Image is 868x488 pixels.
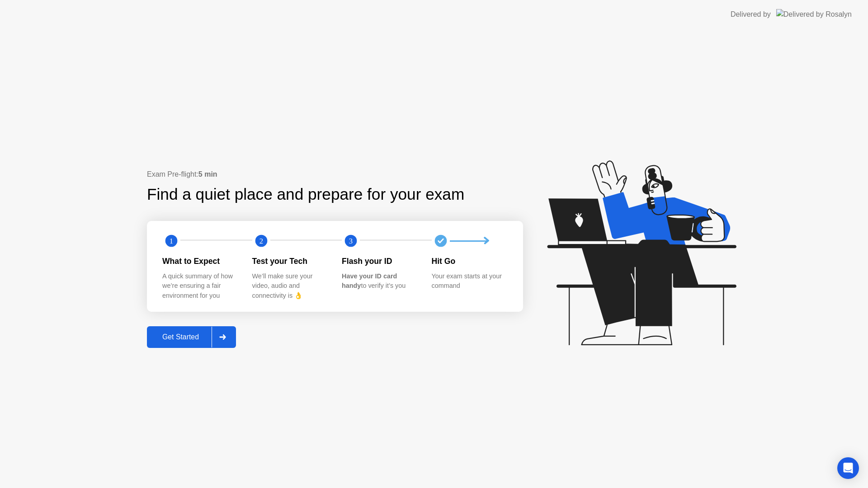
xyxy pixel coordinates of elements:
div: Find a quiet place and prepare for your exam [147,183,466,206]
button: Get Started [147,326,236,348]
b: Have your ID card handy [342,272,397,290]
b: 5 min [198,170,217,178]
div: Flash your ID [342,255,417,267]
text: 2 [259,237,263,245]
img: Delivered by Rosalyn [776,9,852,19]
div: Test your Tech [252,255,328,267]
div: Get Started [150,333,212,341]
div: Exam Pre-flight: [147,169,523,180]
div: What to Expect [162,255,238,267]
div: We’ll make sure your video, audio and connectivity is 👌 [252,272,328,301]
div: Your exam starts at your command [432,272,507,291]
div: Hit Go [432,255,507,267]
div: to verify it’s you [342,272,417,291]
div: A quick summary of how we’re ensuring a fair environment for you [162,272,238,301]
div: Open Intercom Messenger [837,457,859,479]
text: 1 [170,237,173,245]
div: Delivered by [731,9,771,20]
text: 3 [349,237,353,245]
